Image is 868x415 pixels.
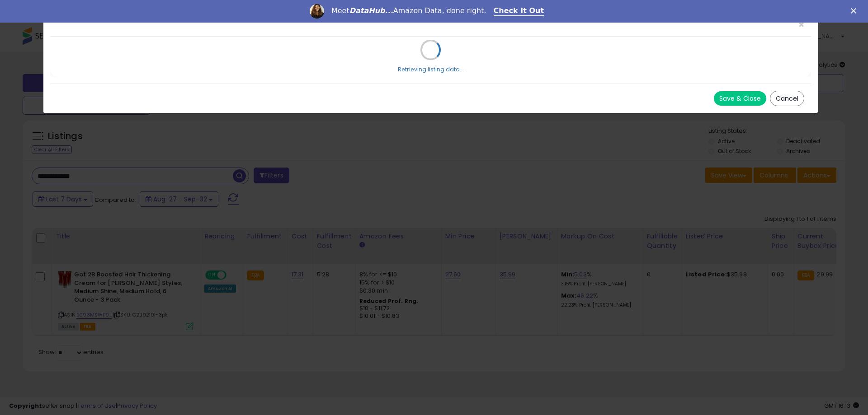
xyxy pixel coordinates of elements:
div: Close [851,8,860,14]
div: Retrieving listing data... [398,65,464,74]
button: Save & Close [714,91,766,106]
img: Profile image for Georgie [310,4,324,19]
div: Meet Amazon Data, done right. [331,6,486,15]
i: DataHub... [349,6,393,15]
button: Cancel [770,91,804,106]
span: × [798,18,804,31]
a: Check It Out [494,6,544,16]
